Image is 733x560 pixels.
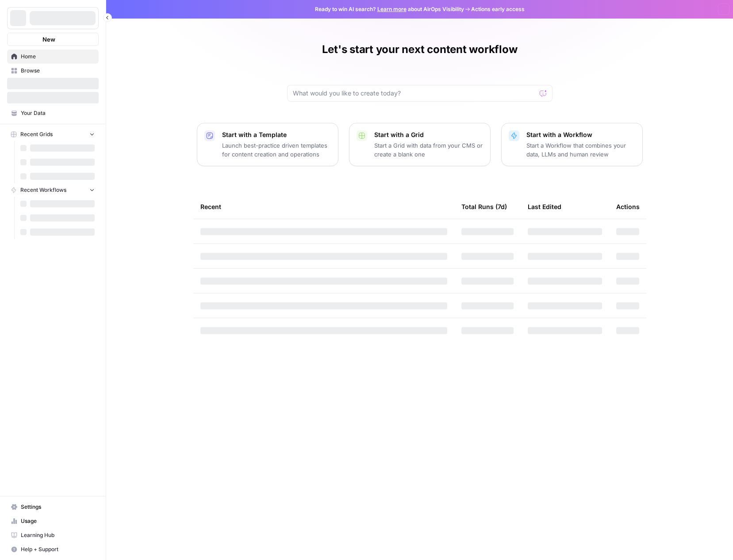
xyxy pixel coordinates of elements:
a: Your Data [7,106,99,120]
div: Recent [200,194,447,219]
p: Start a Workflow that combines your data, LLMs and human review [526,141,635,159]
span: Ready to win AI search? about AirOps Visibility [315,5,464,13]
span: Home [21,53,95,61]
p: Start with a Template [222,130,331,139]
span: Learning Hub [21,531,95,539]
input: What would you like to create today? [293,89,536,98]
p: Start with a Grid [374,130,483,139]
button: Start with a GridStart a Grid with data from your CMS or create a blank one [349,123,491,166]
span: Actions early access [471,5,525,13]
div: Last Edited [528,194,561,219]
a: Home [7,50,99,64]
span: Settings [21,503,95,511]
p: Start with a Workflow [526,130,635,139]
a: Learning Hub [7,528,99,542]
a: Browse [7,64,99,78]
a: Usage [7,514,99,528]
span: Recent Grids [20,130,53,138]
div: Actions [616,194,640,219]
button: Recent Workflows [7,183,99,197]
span: Help + Support [21,545,95,553]
button: Recent Grids [7,128,99,141]
div: Total Runs (7d) [461,194,507,219]
span: Usage [21,517,95,525]
p: Launch best-practice driven templates for content creation and operations [222,141,331,159]
button: Start with a TemplateLaunch best-practice driven templates for content creation and operations [197,123,338,166]
button: Help + Support [7,542,99,556]
h1: Let's start your next content workflow [322,42,518,57]
button: Start with a WorkflowStart a Workflow that combines your data, LLMs and human review [501,123,643,166]
span: Your Data [21,109,95,117]
button: New [7,33,99,46]
a: Learn more [377,6,407,12]
span: Browse [21,67,95,75]
span: Recent Workflows [20,186,66,194]
span: New [42,35,55,44]
p: Start a Grid with data from your CMS or create a blank one [374,141,483,159]
a: Settings [7,500,99,514]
